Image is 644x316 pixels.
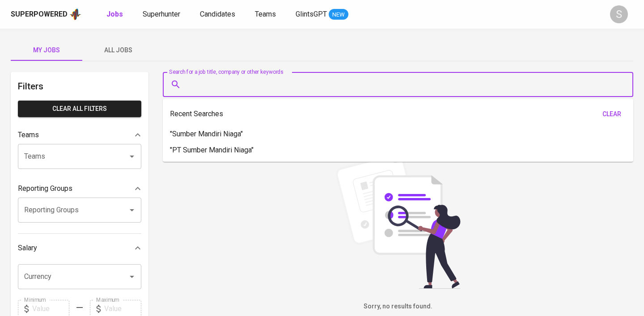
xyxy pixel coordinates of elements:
[126,270,138,283] button: Open
[143,10,180,18] span: Superhunter
[18,126,141,144] div: Teams
[18,239,141,257] div: Salary
[200,10,235,18] span: Candidates
[18,130,39,140] p: Teams
[331,155,465,289] img: file_searching.svg
[25,103,134,114] span: Clear All filters
[170,145,254,156] p: "PT Sumber Mandiri Niaga"
[11,8,81,21] a: Superpoweredapp logo
[18,183,72,194] p: Reporting Groups
[163,302,633,312] h6: Sorry, no results found.
[170,106,626,122] div: Recent Searches
[200,9,237,20] a: Candidates
[88,45,148,56] span: All Jobs
[170,129,243,139] p: "Sumber Mandiri Niaga"
[18,101,141,117] button: Clear All filters
[18,243,37,253] p: Salary
[18,180,141,198] div: Reporting Groups
[296,10,327,18] span: GlintsGPT
[601,109,623,120] span: clear
[69,8,81,21] img: app logo
[11,9,68,20] div: Superpowered
[255,9,278,20] a: Teams
[143,9,182,20] a: Superhunter
[296,9,348,20] a: GlintsGPT NEW
[106,10,123,18] b: Jobs
[18,79,141,93] h6: Filters
[16,45,77,56] span: My Jobs
[126,204,138,216] button: Open
[329,10,348,19] span: NEW
[610,5,628,23] div: S
[597,106,626,122] button: clear
[126,150,138,163] button: Open
[255,10,276,18] span: Teams
[106,9,125,20] a: Jobs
